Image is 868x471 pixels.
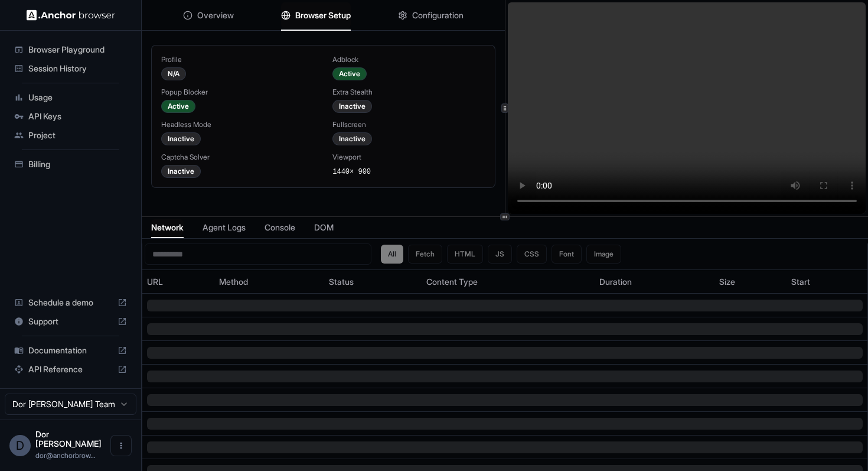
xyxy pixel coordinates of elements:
[161,55,314,64] div: Profile
[599,276,709,288] div: Duration
[332,67,367,80] div: Active
[426,276,590,288] div: Content Type
[329,276,417,288] div: Status
[161,120,314,129] div: Headless Mode
[9,435,31,456] div: D
[219,276,319,288] div: Method
[28,158,127,170] span: Billing
[332,168,371,176] span: 1440 × 900
[412,9,464,21] span: Configuration
[35,451,96,460] span: dor@anchorbrowser.io
[332,55,485,64] div: Adblock
[161,165,201,178] div: Inactive
[265,222,295,233] span: Console
[9,155,132,174] div: Billing
[9,59,132,78] div: Session History
[28,345,113,356] span: Documentation
[332,132,372,145] div: Inactive
[28,92,127,103] span: Usage
[28,316,113,327] span: Support
[28,129,127,141] span: Project
[197,9,234,21] span: Overview
[9,88,132,107] div: Usage
[28,63,127,74] span: Session History
[161,67,186,80] div: N/A
[9,40,132,59] div: Browser Playground
[314,222,334,233] span: DOM
[9,293,132,312] div: Schedule a demo
[27,9,115,21] img: Anchor Logo
[161,152,314,162] div: Captcha Solver
[110,435,132,456] button: Open menu
[295,9,351,21] span: Browser Setup
[9,341,132,360] div: Documentation
[332,100,372,113] div: Inactive
[161,87,314,97] div: Popup Blocker
[203,222,246,233] span: Agent Logs
[151,222,184,233] span: Network
[332,87,485,97] div: Extra Stealth
[28,111,127,122] span: API Keys
[28,297,113,308] span: Schedule a demo
[332,120,485,129] div: Fullscreen
[28,44,127,56] span: Browser Playground
[35,429,102,449] span: Dor Dankner
[9,360,132,379] div: API Reference
[9,312,132,331] div: Support
[332,152,485,162] div: Viewport
[147,276,210,288] div: URL
[791,276,863,288] div: Start
[161,100,195,113] div: Active
[719,276,782,288] div: Size
[28,363,113,375] span: API Reference
[9,126,132,145] div: Project
[9,107,132,126] div: API Keys
[161,132,201,145] div: Inactive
